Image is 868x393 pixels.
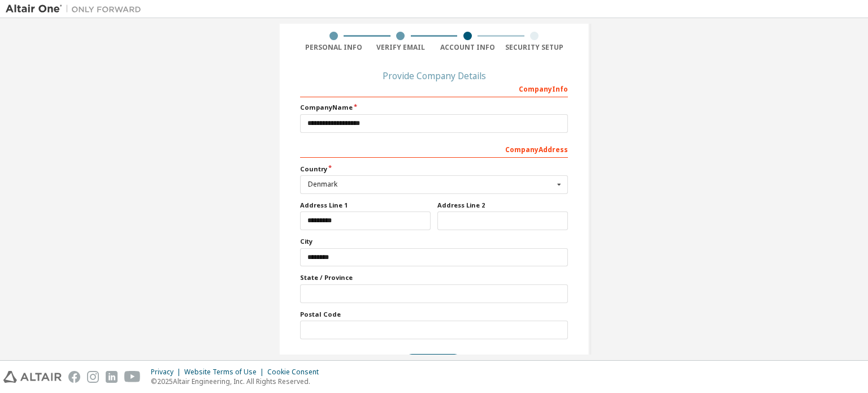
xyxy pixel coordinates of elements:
div: Company Info [300,79,568,97]
div: Company Address [300,140,568,158]
img: instagram.svg [87,371,99,383]
label: Address Line 2 [437,201,568,210]
div: Personal Info [300,43,367,52]
p: © 2025 Altair Engineering, Inc. All Rights Reserved. [151,377,325,386]
div: Cookie Consent [267,368,325,377]
img: linkedin.svg [106,371,118,383]
div: Verify Email [367,43,435,52]
label: State / Province [300,273,568,282]
label: Company Name [300,103,568,112]
img: facebook.svg [68,371,80,383]
label: Address Line 1 [300,201,431,210]
label: Country [300,165,568,174]
button: Next [403,354,463,371]
img: youtube.svg [124,371,141,383]
label: Postal Code [300,310,568,319]
div: Privacy [151,368,184,377]
div: Denmark [308,181,554,188]
div: Provide Company Details [300,72,568,79]
label: City [300,237,568,246]
div: Website Terms of Use [184,368,267,377]
div: Account Info [434,43,501,52]
div: Security Setup [501,43,568,52]
img: Altair One [6,3,147,15]
img: altair_logo.svg [3,371,62,383]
